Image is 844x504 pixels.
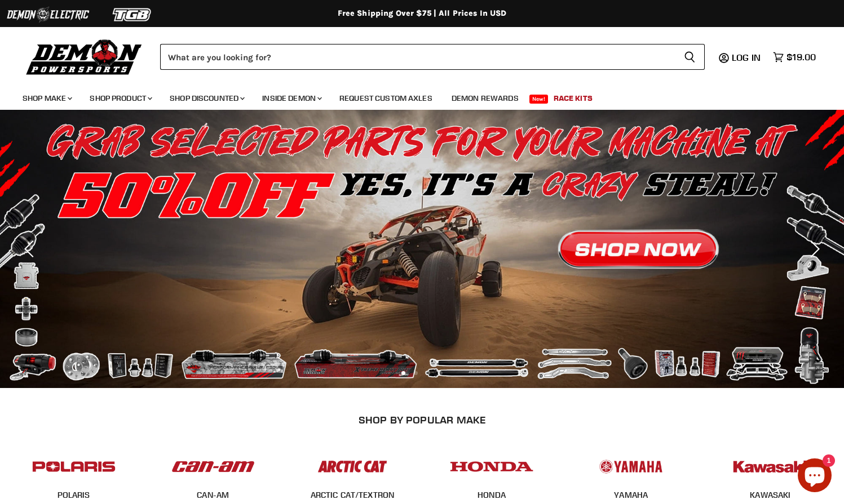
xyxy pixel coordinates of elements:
[197,490,229,501] span: CAN-AM
[401,371,405,375] li: Page dot 1
[448,449,536,484] img: POPULAR_MAKE_logo_4_4923a504-4bac-4306-a1be-165a52280178.jpg
[726,449,814,484] img: POPULAR_MAKE_logo_6_76e8c46f-2d1e-4ecc-b320-194822857d41.jpg
[14,414,830,426] h2: SHOP BY POPULAR MAKE
[311,490,395,500] a: ARCTIC CAT/TEXTRON
[529,95,549,104] span: New!
[786,52,816,63] span: $19.00
[58,490,90,501] span: POLARIS
[794,458,835,495] inbox-online-store-chat: Shopify online store chat
[802,238,824,260] button: Next
[14,82,813,110] ul: Main menu
[614,490,648,501] span: YAMAHA
[160,44,705,70] form: Product
[81,87,159,110] a: Shop Product
[197,490,229,500] a: CAN-AM
[331,87,441,110] a: Request Custom Axles
[58,490,90,500] a: POLARIS
[478,490,506,500] a: HONDA
[6,4,90,25] img: Demon Electric Logo 2
[161,87,251,110] a: Shop Discounted
[30,449,118,484] img: POPULAR_MAKE_logo_2_dba48cf1-af45-46d4-8f73-953a0f002620.jpg
[614,490,648,500] a: YAMAHA
[14,87,79,110] a: Shop Make
[443,87,527,110] a: Demon Rewards
[727,52,767,63] a: Log in
[20,238,42,260] button: Previous
[160,44,675,70] input: Search
[169,449,257,484] img: POPULAR_MAKE_logo_1_adc20308-ab24-48c4-9fac-e3c1a623d575.jpg
[23,37,146,77] img: Demon Powersports
[587,449,675,484] img: POPULAR_MAKE_logo_5_20258e7f-293c-4aac-afa8-159eaa299126.jpg
[675,44,705,70] button: Search
[426,371,430,375] li: Page dot 3
[311,490,395,501] span: ARCTIC CAT/TEXTRON
[750,490,790,500] a: KAWASAKI
[254,87,329,110] a: Inside Demon
[414,371,418,375] li: Page dot 2
[308,449,396,484] img: POPULAR_MAKE_logo_3_027535af-6171-4c5e-a9bc-f0eccd05c5d6.jpg
[732,52,761,63] span: Log in
[545,87,601,110] a: Race Kits
[478,490,506,501] span: HONDA
[90,4,175,25] img: TGB Logo 2
[750,490,790,501] span: KAWASAKI
[767,49,821,65] a: $19.00
[439,371,443,375] li: Page dot 4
